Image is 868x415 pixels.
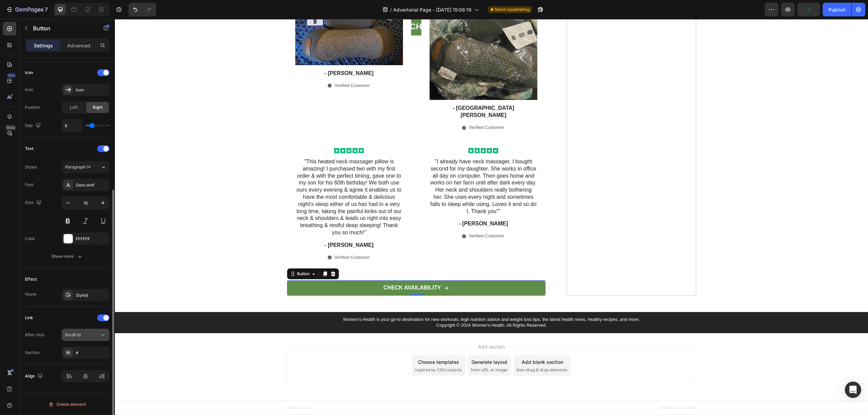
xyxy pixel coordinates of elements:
div: Size [25,198,43,207]
div: Hover [25,291,37,297]
p: - [GEOGRAPHIC_DATA][PERSON_NAME] [315,86,422,100]
span: Add section [360,324,393,331]
p: Verified Customer [220,236,255,241]
span: Advertorial Page - [DATE] 15:06:19 [393,6,472,13]
span: / [390,6,392,13]
p: CHECK AVAILABILITY [269,265,326,272]
div: Position [25,104,40,110]
div: Beta [5,125,16,130]
p: Verified Customer [354,106,389,112]
p: 7 [45,5,48,14]
p: Copyright © 2024 Women's Health. All Rights Reserved. [173,303,581,309]
div: Styles [25,164,37,170]
div: Open Intercom Messenger [845,382,861,398]
div: Add blank section [407,339,448,346]
div: Publish [828,6,845,13]
a: CHECK AVAILABILITY [172,261,431,277]
span: then drag & drop elements [402,348,452,354]
div: Undo/Redo [129,3,156,16]
button: 7 [3,3,51,16]
div: Link [25,315,33,321]
button: Paragraph 1* [62,161,109,173]
div: Icon [25,87,33,93]
div: Styled [76,292,108,298]
div: Gap [25,121,42,130]
div: After click [25,332,45,338]
div: Section [25,350,40,356]
div: Show more [51,253,83,260]
p: Verified Customer [220,64,255,70]
div: Effect [25,276,37,282]
p: Verified Customer [354,214,389,220]
p: - [PERSON_NAME] [315,201,422,208]
div: Icon [76,87,108,93]
button: Delete element [25,399,109,410]
span: Paragraph 1* [65,164,91,170]
button: Publish [823,3,851,16]
p: "This heated neck massager pillow is amazing! I purchased two with my first order & with the perf... [181,139,287,217]
div: # [76,350,108,356]
div: Generate layout [357,339,392,346]
span: Need republishing [495,6,529,13]
span: Scroll to [65,332,81,337]
div: Choose templates [303,339,344,346]
div: Color [25,236,35,242]
div: Delete element [48,400,86,409]
p: Advanced [67,42,90,49]
div: Icon [25,70,33,76]
div: Align [25,372,44,381]
p: Button [33,24,91,32]
div: Font [25,182,33,188]
input: Auto [62,119,83,132]
p: "I already have neck massager. I bought second for my daughter. She works in office all day on co... [315,139,422,196]
p: Women's Health is your go-to destination for new workouts, legit nutrition advice and weight loss... [173,298,581,303]
div: Sans-serif [76,182,108,188]
span: Right [93,104,103,110]
span: from URL or image [356,348,392,354]
p: Settings [34,42,53,49]
iframe: Design area [115,19,868,415]
span: inspired by CRO experts [300,348,347,354]
button: Show more [25,250,109,263]
div: Text [25,146,33,152]
div: Button [181,252,196,258]
span: Left [70,104,78,110]
div: FFFFFF [76,236,108,242]
p: - [PERSON_NAME] [181,51,287,58]
div: 450 [6,73,16,78]
p: - [PERSON_NAME] [181,223,287,230]
button: Scroll to [62,329,109,341]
